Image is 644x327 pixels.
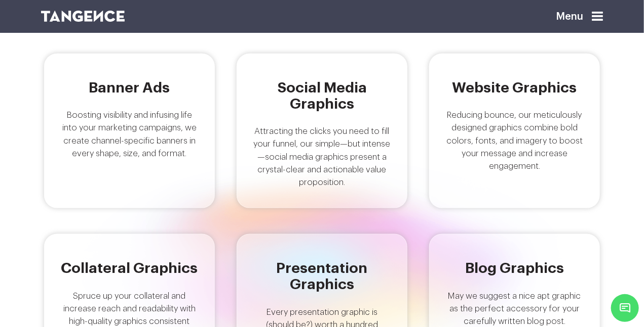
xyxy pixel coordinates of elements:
[61,260,199,276] h5: Collateral Graphics
[446,109,584,172] p: Reducing bounce, our meticulously designed graphics combine bold colors, fonts, and imagery to bo...
[446,260,584,276] h5: Blog Graphics
[253,260,391,293] h5: Presentation Graphics
[41,11,125,22] img: logo SVG
[446,80,584,96] h5: Website Graphics
[61,109,199,159] p: Boosting visibility and infusing life into your marketing campaigns, we create channel-specific b...
[253,125,391,189] p: Attracting the clicks you need to fill your funnel, our simple—but intense—social media graphics ...
[253,80,391,112] h5: Social Media Graphics
[61,80,199,96] h5: Banner Ads
[611,294,639,322] span: Chat Widget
